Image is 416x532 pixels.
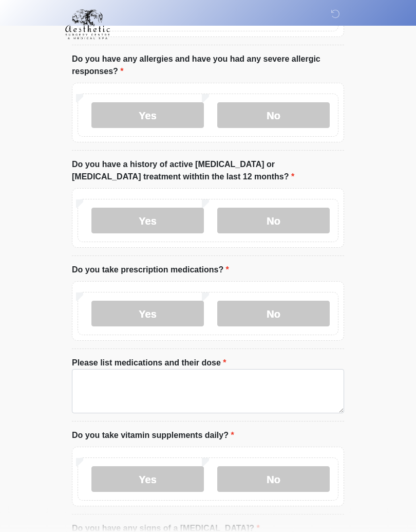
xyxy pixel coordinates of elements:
[72,429,234,442] label: Do you take vitamin supplements daily?
[91,466,204,492] label: Yes
[217,466,330,492] label: No
[91,208,204,233] label: Yes
[62,8,114,41] img: Aesthetic Surgery Centre, PLLC Logo
[217,301,330,326] label: No
[72,264,229,276] label: Do you take prescription medications?
[91,301,204,326] label: Yes
[217,208,330,233] label: No
[217,102,330,128] label: No
[72,158,344,183] label: Do you have a history of active [MEDICAL_DATA] or [MEDICAL_DATA] treatment withtin the last 12 mo...
[72,53,344,78] label: Do you have any allergies and have you had any severe allergic responses?
[91,102,204,128] label: Yes
[72,357,226,369] label: Please list medications and their dose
